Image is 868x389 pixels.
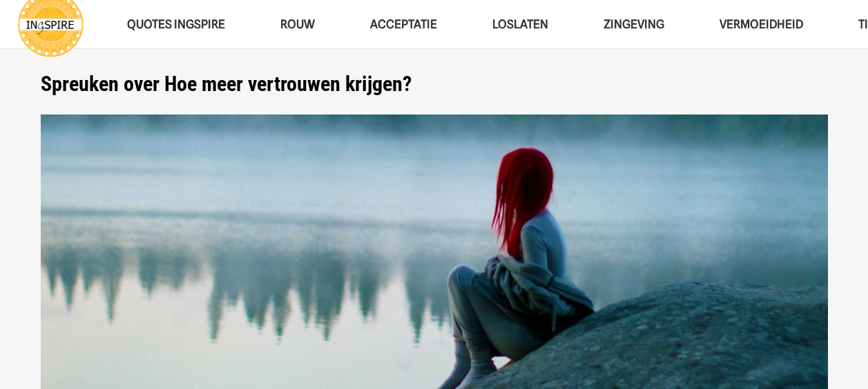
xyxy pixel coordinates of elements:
[370,17,437,31] span: Acceptatie
[253,7,343,42] a: ROUWROUW Menu
[41,72,828,97] h1: Spreuken over Hoe meer vertrouwen krijgen?
[692,7,831,42] a: VERMOEIDHEIDVERMOEIDHEID Menu
[99,7,253,42] a: QUOTES INGSPIREQUOTES INGSPIRE Menu
[576,7,692,42] a: ZingevingZingeving Menu
[720,17,803,31] span: VERMOEIDHEID
[127,17,225,31] span: QUOTES INGSPIRE
[465,7,576,42] a: LoslatenLoslaten Menu
[604,17,664,31] span: Zingeving
[492,17,548,31] span: Loslaten
[280,17,315,31] span: ROUW
[343,7,465,42] a: AcceptatieAcceptatie Menu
